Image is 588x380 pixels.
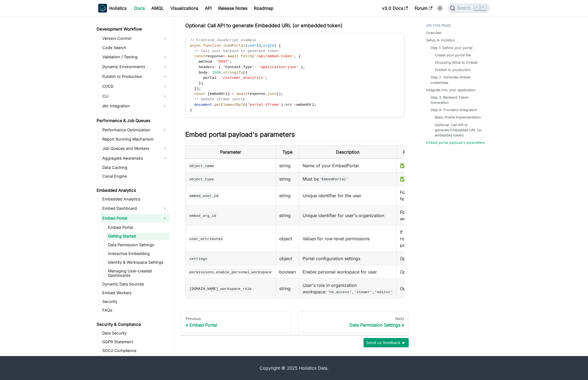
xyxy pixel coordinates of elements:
span: fetch [241,54,252,58]
a: Data Permission Settings [106,241,170,249]
button: Switch between dark and light mode (currently light mode) [436,4,444,13]
code: embed_user_id [189,193,219,199]
code: object_name [189,163,215,169]
code: settings [189,256,208,262]
a: Setup in Holistics [426,38,455,43]
td: If using row-level permission [397,226,428,252]
a: Embed Portal [106,224,170,231]
div: Next [303,316,404,321]
td: string [276,159,299,172]
button: Send us feedback ► [364,338,409,347]
span: } [199,81,201,85]
a: Development Workflow [95,25,170,33]
button: Expand sidebar category 'CLI' [160,92,170,101]
span: body [199,71,208,75]
a: Version Control [101,34,170,43]
span: 'POST' [216,60,230,64]
span: orgId [263,44,274,48]
td: string [276,279,299,299]
div: Data Permission Settings [303,322,404,328]
span: loadPortal [223,44,245,48]
a: Optional: Call API to generate Embedded URL (or embedded token) [435,122,482,138]
kbd: ⌘ [474,5,479,10]
a: Publish to production [435,67,471,72]
a: API [202,4,215,13]
a: Performance & Job Queues [95,117,170,124]
a: Data Processing Agreement [101,355,170,364]
th: Type [276,145,299,159]
span: Search [455,6,474,11]
span: ; [314,103,316,107]
span: userId [248,44,261,48]
a: Dynamic Environments [101,62,170,71]
a: Job Queues and Workers [101,144,170,153]
span: 'application/json' [259,65,299,69]
button: Expand sidebar category 'Embed Dashboard' [160,204,170,213]
a: Security [101,298,170,305]
a: HolisticsHolistics [98,4,127,13]
a: Report Running Mechanism [101,135,170,143]
span: , [230,60,232,64]
span: 'Content-Type' [223,65,254,69]
td: string [276,186,299,206]
a: CI/CD [101,82,170,91]
a: Release Notes [215,4,251,13]
div: Embed Portal [186,322,287,328]
span: { [245,71,248,75]
code: object_type [189,177,215,182]
span: const [194,54,205,58]
span: // Call your backend to generate token [194,49,279,53]
a: Step 3: Backend Token Generation [430,95,485,105]
th: Parameter [185,145,276,159]
span: , [261,44,263,48]
td: For SSBI features [397,186,428,206]
a: Dynamic Data Sources [101,280,170,288]
h2: Embed portal payload's parameters [185,130,404,141]
span: : [214,65,216,69]
span: 'portal-iframe' [248,103,281,107]
code: permissions.enable_personal_workspace [189,269,272,275]
a: PreviousEmbed Portal [181,312,292,332]
span: ) [281,103,283,107]
nav: Docs pages [181,312,409,332]
span: 'customer_analytics' [221,76,265,80]
span: await [236,92,248,96]
div: Copyright © 2025 Holistics Data. [121,365,467,371]
span: response [248,92,265,96]
span: } [227,92,230,96]
a: Overview [426,30,441,35]
td: Must be [299,172,397,186]
span: '/api/embed-token' [254,54,294,58]
span: async [190,44,201,48]
td: Optional [397,252,428,265]
span: ( [252,54,254,58]
span: } [190,108,192,112]
span: = [294,103,296,107]
td: ✅ [397,172,428,186]
a: Validation / Testing [101,53,170,61]
span: : [212,60,214,64]
a: GDPR Statement [101,338,170,346]
a: Performance Optimization [101,126,160,134]
a: Step 4: Frontend Integration [430,107,477,113]
span: ; [281,92,283,96]
a: Basic iframe Implementation [435,115,481,120]
span: = [223,54,225,58]
span: function [203,44,221,48]
button: Search (Command+K) [448,3,490,13]
span: , [265,76,267,80]
span: ( [245,44,247,48]
a: Data Caching [101,164,170,171]
span: . [212,103,214,107]
span: document [194,103,212,107]
span: : [208,71,210,75]
span: ) [196,87,199,91]
a: FAQs [101,306,170,314]
a: Publish to Production [101,72,170,81]
a: Step 2: Generate embed credentials [430,75,485,85]
a: Security & Compliance [95,321,170,328]
span: stringify [223,71,243,75]
span: . [221,71,223,75]
td: string [276,172,299,186]
span: , [303,65,305,69]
